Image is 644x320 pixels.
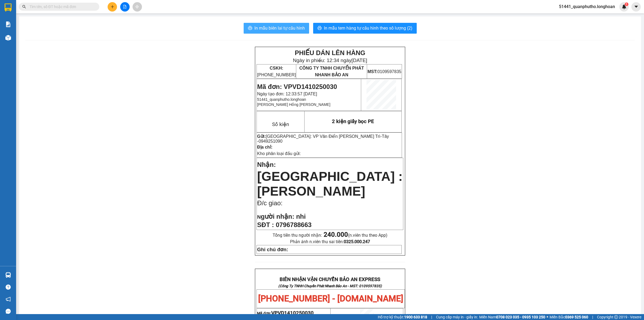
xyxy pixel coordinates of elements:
span: 2 kiện giấy bọc PE [332,118,374,124]
button: caret-down [631,2,641,12]
strong: 1900 633 818 [404,315,427,319]
span: Nhận: [257,161,276,168]
strong: BIÊN NHẬN VẬN CHUYỂN BẢO AN EXPRESS [280,276,380,282]
strong: Ghi chú đơn: [257,247,288,252]
span: Mã đơn: VPVD1410250030 [257,83,337,90]
span: [GEOGRAPHIC_DATA]: VP Văn Điển [PERSON_NAME] Trì [266,134,380,139]
strong: 0369 525 060 [565,315,588,319]
strong: Gửi: [257,134,266,139]
span: notification [6,297,11,302]
strong: 0325.000.247 [344,239,370,244]
span: 0949251090 [259,139,283,143]
span: [PHONE_NUMBER] - [DOMAIN_NAME] [258,293,403,304]
span: - [257,134,389,143]
span: caret-down [634,4,639,9]
strong: N [257,214,294,220]
img: logo-vxr [5,3,12,12]
sup: 1 [625,2,628,6]
span: 51441_quanphutho.longhoan [555,3,619,10]
span: | [592,314,593,320]
span: Mã đơn: [257,311,314,315]
span: In mẫu tem hàng tự cấu hình theo số lượng (2) [324,25,412,31]
span: printer [248,26,252,31]
span: In mẫu biên lai tự cấu hình [254,25,305,31]
span: copyright [614,315,618,319]
span: Tây - [257,134,389,143]
span: plus [111,5,114,9]
button: file-add [120,2,130,12]
span: nhi [296,213,306,220]
span: [DATE] [352,57,367,63]
img: warehouse-icon [5,272,11,278]
span: question-circle [6,285,11,290]
span: file-add [123,5,127,9]
span: Cung cấp máy in - giấy in: [436,314,478,320]
span: 0796788663 [276,221,312,228]
span: | [431,314,432,320]
span: Kho phân loại đầu gửi: [257,151,301,156]
span: 1 [625,2,627,6]
strong: SĐT : [257,221,274,228]
span: 51441_quanphutho.longhoan [257,97,306,102]
img: solution-icon [5,21,11,27]
span: Tổng tiền thu người nhận: [273,233,387,238]
img: icon-new-feature [622,4,627,9]
span: Ngày in phiếu: 12:34 ngày [293,57,367,63]
span: Đ/c giao: [257,199,283,207]
strong: PHIẾU DÁN LÊN HÀNG [295,49,365,56]
strong: MST: [367,69,377,74]
span: Phản ánh n.viên thu sai tiền: [290,239,370,244]
span: VPVD1410250030 [271,310,314,316]
span: [GEOGRAPHIC_DATA] : [PERSON_NAME] [257,169,402,198]
button: printerIn mẫu tem hàng tự cấu hình theo số lượng (2) [313,23,417,34]
input: Tìm tên, số ĐT hoặc mã đơn [30,4,93,10]
span: message [6,309,11,314]
strong: 0708 023 035 - 0935 103 250 [496,315,545,319]
span: Ngày tạo đơn: 12:33:57 [DATE] [257,92,317,96]
span: [PERSON_NAME] Hồng [PERSON_NAME] [257,102,330,107]
span: Miền Nam [479,314,545,320]
button: plus [108,2,117,12]
strong: Địa chỉ: [257,145,272,149]
span: Số kiện [272,121,289,127]
span: printer [317,26,322,31]
span: 0109597835 [367,69,401,74]
span: Hỗ trợ kỹ thuật: [378,314,427,320]
span: [PHONE_NUMBER] [257,66,296,77]
strong: CSKH: [270,66,283,70]
button: printerIn mẫu biên lai tự cấu hình [244,23,309,34]
span: (n.viên thu theo App) [324,233,387,238]
button: aim [133,2,142,12]
strong: 240.000 [324,231,348,238]
span: search [22,5,26,9]
span: CÔNG TY TNHH CHUYỂN PHÁT NHANH BẢO AN [299,66,364,77]
span: ⚪️ [547,316,548,318]
span: gười nhận: [261,213,294,220]
span: aim [135,5,139,9]
strong: (Công Ty TNHH Chuyển Phát Nhanh Bảo An - MST: 0109597835) [278,284,382,288]
span: Miền Bắc [550,314,588,320]
img: warehouse-icon [5,35,11,41]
